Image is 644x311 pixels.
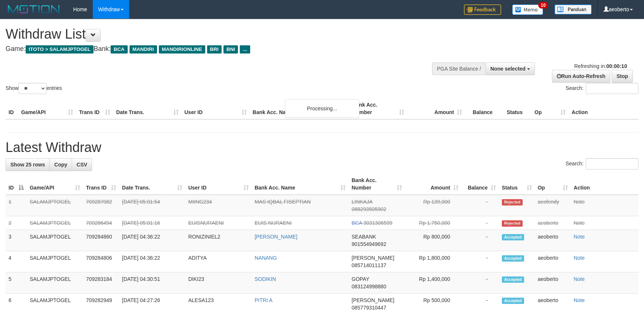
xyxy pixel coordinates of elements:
[252,174,349,195] th: Bank Acc. Name: activate to sort column ascending
[535,272,571,294] td: aeoberto
[352,284,386,289] span: Copy 083124998880 to clipboard
[405,272,461,294] td: Rp 1,400,000
[6,27,422,42] h1: Withdraw List
[6,272,27,294] td: 5
[27,216,83,230] td: SALAMJPTOGEL
[255,276,276,282] a: SODIKIN
[502,255,524,262] span: Accepted
[119,251,185,272] td: [DATE] 04:36:22
[6,45,422,53] h4: Game: Bank:
[352,262,386,268] span: Copy 085714011137 to clipboard
[574,276,585,282] a: Note
[574,255,585,261] a: Note
[461,195,499,216] td: -
[502,298,524,304] span: Accepted
[185,195,252,216] td: MIING234
[6,230,27,251] td: 3
[349,174,405,195] th: Bank Acc. Number: activate to sort column ascending
[512,4,543,15] img: Button%20Memo.svg
[6,195,27,216] td: 1
[532,98,569,119] th: Op
[119,174,185,195] th: Date Trans.: activate to sort column ascending
[352,276,369,282] span: GOPAY
[285,99,359,118] div: Processing...
[566,83,638,94] label: Search:
[182,98,250,119] th: User ID
[552,70,610,82] a: Run Auto-Refresh
[72,158,92,171] a: CSV
[130,45,157,54] span: MANDIRI
[535,251,571,272] td: aeoberto
[255,220,292,226] a: EUIS NURAENI
[207,45,222,54] span: BRI
[535,230,571,251] td: aeoberto
[6,158,50,171] a: Show 25 rows
[185,216,252,230] td: EUISNURAENI
[461,272,499,294] td: -
[349,98,407,119] th: Bank Acc. Number
[499,174,535,195] th: Status: activate to sort column ascending
[432,62,486,75] div: PGA Site Balance /
[405,230,461,251] td: Rp 800,000
[83,216,119,230] td: 709286494
[83,230,119,251] td: 709284860
[407,98,465,119] th: Amount
[6,140,638,155] h1: Latest Withdraw
[54,162,67,168] span: Copy
[6,4,62,15] img: MOTION_logo.png
[83,195,119,216] td: 709287082
[405,195,461,216] td: Rp 139,000
[223,45,238,54] span: BNI
[6,98,18,119] th: ID
[255,199,311,205] a: MAS IQBAL FISEPTIAN
[6,251,27,272] td: 4
[352,241,386,247] span: Copy 901554949692 to clipboard
[6,216,27,230] td: 2
[574,220,585,226] a: Note
[6,83,62,94] label: Show entries
[502,234,524,240] span: Accepted
[10,162,45,168] span: Show 25 rows
[612,70,633,82] a: Stop
[159,45,205,54] span: MANDIRIONLINE
[352,220,362,226] span: BCA
[586,83,638,94] input: Search:
[504,98,532,119] th: Status
[26,45,94,54] span: ITOTO > SALAMJPTOGEL
[352,234,376,240] span: SEABANK
[461,216,499,230] td: -
[250,98,350,119] th: Bank Acc. Name
[352,206,386,212] span: Copy 088293505902 to clipboard
[27,251,83,272] td: SALAMJPTOGEL
[240,45,250,54] span: ...
[502,276,524,283] span: Accepted
[352,255,394,261] span: [PERSON_NAME]
[461,230,499,251] td: -
[363,220,392,226] span: Copy 3031306599 to clipboard
[535,216,571,230] td: aeoberto
[185,174,252,195] th: User ID: activate to sort column ascending
[111,45,127,54] span: BCA
[502,199,523,205] span: Rejected
[574,199,585,205] a: Note
[119,216,185,230] td: [DATE] 05:01:16
[586,158,638,169] input: Search:
[465,98,504,119] th: Balance
[255,255,277,261] a: NANANG
[119,272,185,294] td: [DATE] 04:30:51
[27,174,83,195] th: Game/API: activate to sort column ascending
[49,158,72,171] a: Copy
[185,272,252,294] td: DIKI23
[555,4,592,14] img: panduan.png
[461,174,499,195] th: Balance: activate to sort column ascending
[535,174,571,195] th: Op: activate to sort column ascending
[405,216,461,230] td: Rp 1,750,000
[83,174,119,195] th: Trans ID: activate to sort column ascending
[27,195,83,216] td: SALAMJPTOGEL
[6,174,27,195] th: ID: activate to sort column descending
[461,251,499,272] td: -
[464,4,501,15] img: Feedback.jpg
[83,251,119,272] td: 709284806
[490,66,526,72] span: None selected
[27,230,83,251] td: SALAMJPTOGEL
